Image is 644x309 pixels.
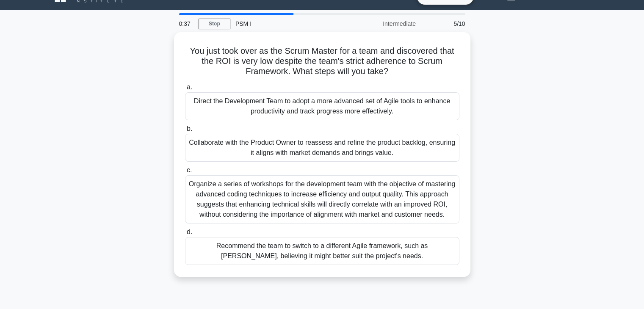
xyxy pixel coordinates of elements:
div: Recommend the team to switch to a different Agile framework, such as [PERSON_NAME], believing it ... [185,237,459,265]
a: Stop [199,19,230,29]
span: a. [187,83,192,91]
div: Organize a series of workshops for the development team with the objective of mastering advanced ... [185,175,459,223]
span: b. [187,125,192,132]
div: Collaborate with the Product Owner to reassess and refine the product backlog, ensuring it aligns... [185,134,459,162]
span: d. [187,228,192,235]
span: c. [187,166,192,174]
div: PSM I [230,15,347,32]
div: 5/10 [421,15,470,32]
div: Intermediate [347,15,421,32]
h5: You just took over as the Scrum Master for a team and discovered that the ROI is very low despite... [184,46,460,77]
div: Direct the Development Team to adopt a more advanced set of Agile tools to enhance productivity a... [185,92,459,120]
div: 0:37 [174,15,199,32]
